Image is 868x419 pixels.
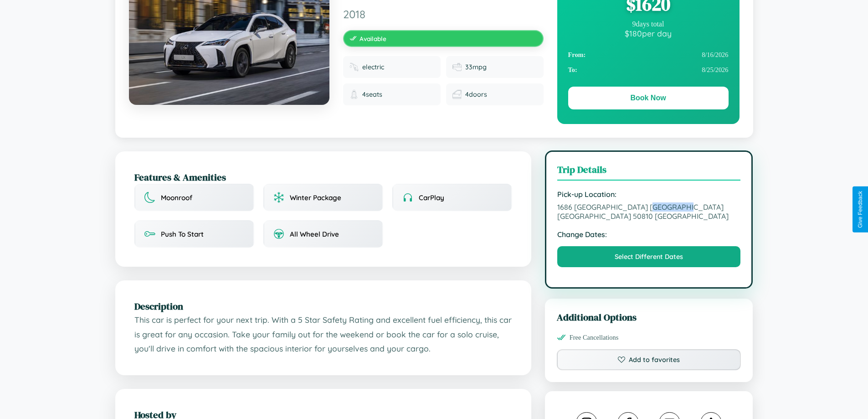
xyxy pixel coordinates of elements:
button: Book Now [568,87,729,109]
div: 8 / 16 / 2026 [568,47,729,62]
span: CarPlay [419,193,444,202]
div: Give Feedback [857,191,863,228]
img: Seats [349,90,359,99]
strong: From: [568,51,586,59]
div: 8 / 25 / 2026 [568,62,729,78]
button: Select Different Dates [557,246,741,267]
span: Push To Start [161,230,204,238]
span: Winter Package [290,193,341,202]
span: electric [362,63,384,71]
span: 1686 [GEOGRAPHIC_DATA] [GEOGRAPHIC_DATA] [GEOGRAPHIC_DATA] 50810 [GEOGRAPHIC_DATA] [557,202,741,221]
div: $ 180 per day [568,28,729,38]
h3: Trip Details [557,163,741,181]
span: All Wheel Drive [290,230,339,238]
h3: Additional Options [557,310,741,324]
h2: Features & Amenities [134,171,512,184]
h2: Description [134,300,512,313]
strong: Pick-up Location: [557,190,741,199]
img: Fuel efficiency [452,62,462,72]
span: 33 mpg [465,63,487,71]
span: Moonroof [161,193,192,202]
img: Fuel type [349,62,359,72]
span: 2018 [343,7,544,21]
span: Available [360,35,386,42]
p: This car is perfect for your next trip. With a 5 Star Safety Rating and excellent fuel efficiency... [134,313,512,356]
span: 4 seats [362,90,382,98]
span: 4 doors [465,90,487,98]
div: 9 days total [568,20,729,28]
button: Add to favorites [557,349,741,370]
strong: To: [568,66,577,74]
span: Free Cancellations [570,334,619,341]
img: Doors [452,90,462,99]
strong: Change Dates: [557,230,741,239]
